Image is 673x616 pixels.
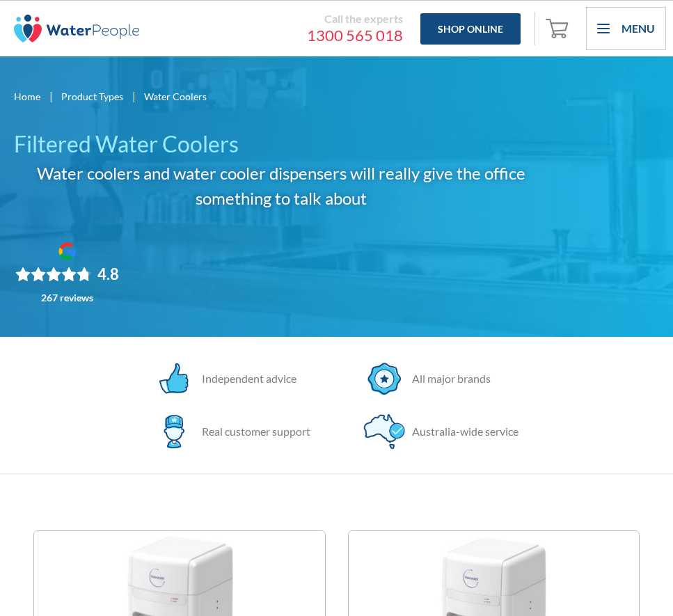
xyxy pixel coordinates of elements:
[420,13,521,45] a: Shop Online
[41,292,93,303] div: 267 reviews
[586,7,666,50] div: menu
[405,423,518,440] div: Australia-wide service
[546,17,572,39] img: shopping cart
[195,423,310,440] div: Real customer support
[14,15,139,42] img: The Water People
[144,89,207,104] div: Water Coolers
[14,127,548,161] h1: Filtered Water Coolers
[47,88,54,104] div: |
[130,88,137,104] div: |
[14,89,40,104] a: Home
[195,370,296,387] div: Independent advice
[61,89,123,104] a: Product Types
[153,12,403,26] div: Call the experts
[621,20,655,37] div: Menu
[14,161,548,211] h2: Water coolers and water cooler dispensers will really give the office something to talk about
[15,264,119,284] div: Rating: 4.8 out of 5
[153,26,403,45] a: 1300 565 018
[405,370,491,387] div: All major brands
[97,264,119,284] div: 4.8
[542,12,576,45] a: Open cart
